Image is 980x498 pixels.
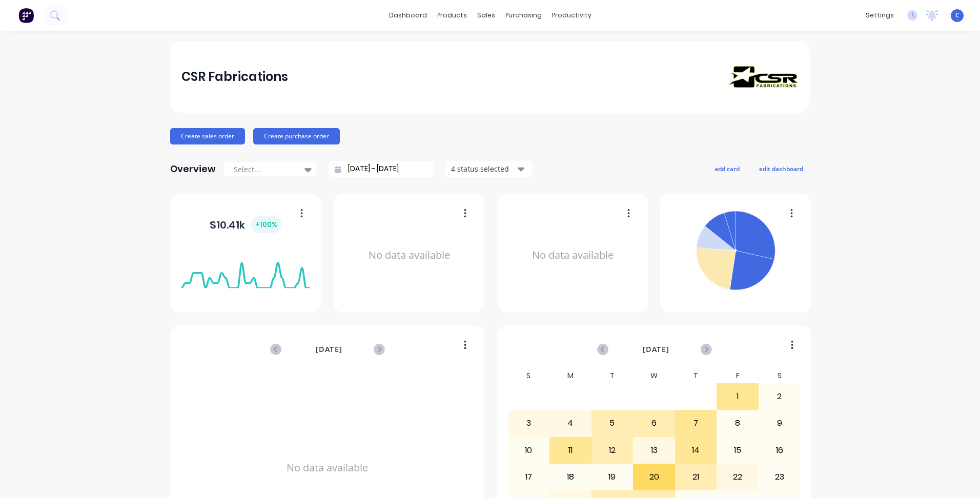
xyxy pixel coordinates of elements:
button: edit dashboard [752,162,810,175]
div: $ 10.41k [210,216,281,233]
div: No data available [345,207,474,304]
div: + 100 % [251,216,281,233]
div: 14 [676,438,717,463]
div: 5 [592,410,633,436]
div: 8 [717,410,758,436]
div: S [508,368,550,383]
div: 7 [676,410,717,436]
div: 9 [759,410,800,436]
div: 17 [508,464,549,490]
button: add card [708,162,746,175]
div: 2 [759,384,800,409]
div: 4 [550,410,591,436]
div: 22 [717,464,758,490]
div: 16 [759,438,800,463]
div: purchasing [500,8,547,23]
div: S [759,368,801,383]
span: [DATE] [643,344,669,355]
span: [DATE] [316,344,342,355]
div: F [717,368,759,383]
div: 6 [634,410,675,436]
div: 18 [550,464,591,490]
div: T [675,368,717,383]
div: T [591,368,634,383]
img: Factory [18,8,34,23]
div: 1 [717,384,758,409]
div: 23 [759,464,800,490]
div: sales [472,8,500,23]
div: productivity [547,8,597,23]
div: 12 [592,438,633,463]
img: CSR Fabrications [727,66,799,88]
div: 20 [634,464,675,490]
div: M [549,368,591,383]
a: dashboard [384,8,432,23]
div: 21 [676,464,717,490]
div: Overview [170,159,216,179]
button: Create sales order [170,128,245,144]
div: products [432,8,472,23]
div: 10 [508,438,549,463]
div: No data available [508,207,637,304]
div: CSR Fabrications [181,67,288,87]
div: 19 [592,464,633,490]
span: C [955,11,959,20]
div: W [633,368,675,383]
div: 3 [508,410,549,436]
div: 11 [550,438,591,463]
button: Create purchase order [253,128,340,144]
div: 4 status selected [451,163,516,174]
div: settings [861,8,899,23]
div: 13 [634,438,675,463]
div: 15 [717,438,758,463]
button: 4 status selected [445,161,533,177]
